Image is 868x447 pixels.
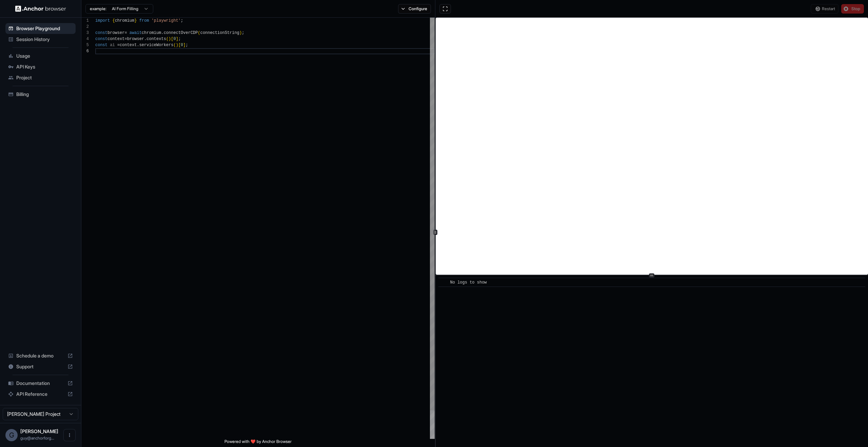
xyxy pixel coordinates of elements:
span: Project [16,74,73,81]
div: Billing [5,89,76,100]
div: Session History [5,34,76,45]
span: ( [166,37,169,41]
div: 3 [81,30,89,36]
span: = [117,43,120,47]
span: ; [178,37,181,41]
span: . [161,31,163,35]
div: Project [5,72,76,83]
span: = [124,31,127,35]
div: Documentation [5,378,76,389]
span: guy@anchorforge.io [20,435,54,441]
span: = [124,37,127,41]
span: const [95,37,107,41]
img: Anchor Logo [15,5,66,12]
span: API Reference [16,391,65,397]
span: ( [173,43,176,47]
span: 'playwright' [152,18,181,23]
span: ​ [442,279,445,286]
div: API Keys [5,61,76,72]
span: ) [239,31,242,35]
span: ; [242,31,244,35]
span: Documentation [16,380,65,387]
span: from [139,18,149,23]
button: Open menu [63,429,76,441]
span: Powered with ❤️ by Anchor Browser [224,439,292,447]
div: 6 [81,48,89,54]
span: 0 [181,43,183,47]
span: example: [90,6,106,12]
button: Configure [398,4,431,14]
span: ] [183,43,185,47]
span: ; [186,43,188,47]
span: } [134,18,137,23]
div: Schedule a demo [5,350,76,361]
span: No logs to show [450,280,487,285]
span: await [130,31,142,35]
span: Usage [16,53,73,59]
span: chromium [142,31,161,35]
div: Support [5,361,76,372]
span: . [144,37,146,41]
div: Usage [5,51,76,61]
span: Guy Ben Simhon [20,428,58,434]
span: Billing [16,91,73,98]
span: ; [181,18,183,23]
div: 2 [81,24,89,30]
span: { [112,18,115,23]
span: ( [198,31,200,35]
span: import [95,18,110,23]
div: 4 [81,36,89,42]
span: context [107,37,124,41]
span: Browser Playground [16,25,73,32]
div: 1 [81,18,89,24]
span: ) [169,37,171,41]
div: G [5,429,18,441]
span: Schedule a demo [16,352,65,359]
span: connectionString [200,31,239,35]
span: ) [176,43,178,47]
span: 0 [173,37,176,41]
span: Support [16,363,65,370]
span: . [137,43,139,47]
span: contexts [146,37,166,41]
span: const [95,31,107,35]
span: Session History [16,36,73,43]
div: API Reference [5,389,76,400]
span: const [95,43,107,47]
span: serviceWorkers [139,43,174,47]
span: [ [178,43,181,47]
div: Browser Playground [5,23,76,34]
span: [ [171,37,173,41]
span: chromium [115,18,135,23]
div: 5 [81,42,89,48]
span: ai [110,43,115,47]
span: API Keys [16,63,73,70]
span: ] [176,37,178,41]
span: browser [107,31,124,35]
span: browser [127,37,144,41]
span: connectOverCDP [164,31,198,35]
button: Open in full screen [439,4,451,14]
span: context [120,43,137,47]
